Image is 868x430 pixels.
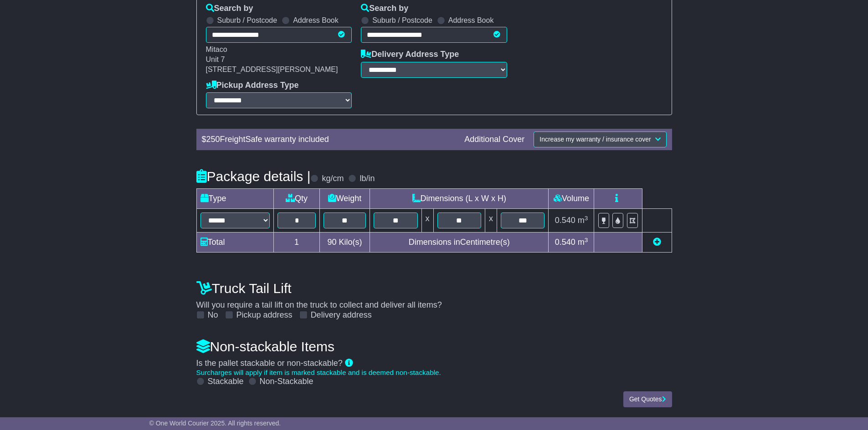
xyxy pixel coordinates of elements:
td: x [421,209,433,233]
td: Dimensions in Centimetre(s) [370,233,549,253]
label: Suburb / Postcode [217,16,277,25]
label: Delivery Address Type [361,50,459,60]
td: Total [196,233,274,253]
div: Surcharges will apply if item is marked stackable and is deemed non-stackable. [196,369,672,377]
label: Pickup address [236,310,293,320]
label: Search by [206,4,253,14]
button: Increase my warranty / insurance cover [534,132,666,147]
td: Volume [549,189,594,209]
span: Unit 7 [206,56,225,63]
label: Suburb / Postcode [372,16,432,25]
td: Weight [319,189,370,209]
label: Pickup Address Type [206,81,299,91]
button: Get Quotes [623,391,672,407]
td: x [485,209,497,233]
span: Mitaco [206,46,227,53]
span: Is the pallet stackable or non-stackable? [196,359,343,368]
div: Additional Cover [460,135,529,145]
label: Address Book [293,16,339,25]
td: Kilo(s) [319,233,370,253]
td: Dimensions (L x W x H) [370,189,549,209]
div: $ FreightSafe warranty included [197,135,460,145]
label: Non-Stackable [260,377,313,387]
h4: Non-stackable Items [196,339,672,354]
label: No [208,310,218,320]
span: [STREET_ADDRESS][PERSON_NAME] [206,66,338,73]
span: Increase my warranty / insurance cover [539,136,651,143]
label: Search by [361,4,408,14]
h4: Truck Tail Lift [196,281,672,296]
label: lb/in [360,174,375,184]
span: m [578,238,588,247]
td: Type [196,189,274,209]
div: Will you require a tail lift on the truck to collect and deliver all items? [192,276,677,320]
h4: Package details | [196,169,311,184]
label: Address Book [448,16,494,25]
a: Add new item [653,238,661,247]
td: Qty [274,189,320,209]
label: Stackable [208,377,244,387]
span: 250 [206,135,220,144]
label: kg/cm [322,174,344,184]
span: 0.540 [555,216,575,225]
span: © One World Courier 2025. All rights reserved. [149,420,281,427]
sup: 3 [585,237,588,243]
sup: 3 [585,215,588,222]
td: 1 [274,233,320,253]
label: Delivery address [311,310,372,320]
span: m [578,216,588,225]
span: 0.540 [555,238,575,247]
span: 90 [327,238,336,247]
